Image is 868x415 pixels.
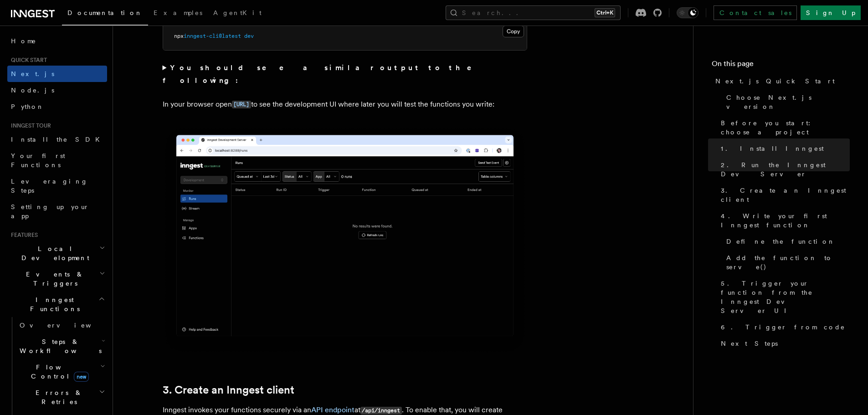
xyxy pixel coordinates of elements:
[174,33,184,39] span: npx
[244,33,254,39] span: dev
[16,384,107,410] button: Errors & Retries
[11,152,65,169] span: Your first Functions
[11,70,54,77] span: Next.js
[717,140,850,157] a: 1. Install Inngest
[726,93,850,111] span: Choose Next.js version
[715,77,835,86] span: Next.js Quick Start
[721,211,850,230] span: 4. Write your first Inngest function
[232,101,251,108] code: [URL]
[62,3,148,26] a: Documentation
[16,317,107,333] a: Overview
[16,359,107,384] button: Flow Controlnew
[7,66,107,82] a: Next.js
[11,136,105,143] span: Install the SDK
[163,61,527,87] summary: You should see a similar output to the following:
[717,335,850,352] a: Next Steps
[7,241,107,266] button: Local Development
[723,233,850,250] a: Define the function
[7,295,98,313] span: Inngest Functions
[11,87,54,94] span: Node.js
[714,5,797,20] a: Contact sales
[7,244,99,262] span: Local Development
[7,231,38,239] span: Features
[721,160,850,179] span: 2. Run the Inngest Dev Server
[717,275,850,319] a: 5. Trigger your function from the Inngest Dev Server UI
[184,33,241,39] span: inngest-cli@latest
[7,173,107,199] a: Leveraging Steps
[723,89,850,115] a: Choose Next.js version
[16,333,107,359] button: Steps & Workflows
[503,26,524,37] button: Copy
[16,388,99,406] span: Errors & Retries
[721,118,850,137] span: Before you start: choose a project
[712,73,850,89] a: Next.js Quick Start
[717,115,850,140] a: Before you start: choose a project
[74,372,89,382] span: new
[7,148,107,173] a: Your first Functions
[7,56,47,64] span: Quick start
[148,3,208,25] a: Examples
[11,36,36,46] span: Home
[726,253,850,272] span: Add the function to serve()
[7,270,99,288] span: Events & Triggers
[677,7,699,18] button: Toggle dark mode
[7,98,107,115] a: Python
[595,8,615,17] kbd: Ctrl+K
[723,250,850,275] a: Add the function to serve()
[163,63,485,85] strong: You should see a similar output to the following:
[16,363,100,381] span: Flow Control
[721,279,850,315] span: 5. Trigger your function from the Inngest Dev Server UI
[154,9,202,16] span: Examples
[7,82,107,98] a: Node.js
[721,186,850,204] span: 3. Create an Inngest client
[16,337,102,355] span: Steps & Workflows
[311,405,354,414] a: API endpoint
[721,339,778,348] span: Next Steps
[801,5,861,20] a: Sign Up
[717,208,850,233] a: 4. Write your first Inngest function
[7,199,107,224] a: Setting up your app
[208,3,267,25] a: AgentKit
[721,323,845,332] span: 6. Trigger from code
[717,182,850,208] a: 3. Create an Inngest client
[11,178,88,194] span: Leveraging Steps
[163,384,294,396] a: 3. Create an Inngest client
[213,9,262,16] span: AgentKit
[717,157,850,182] a: 2. Run the Inngest Dev Server
[163,98,527,111] p: In your browser open to see the development UI where later you will test the functions you write:
[11,203,89,220] span: Setting up your app
[232,100,251,108] a: [URL]
[20,322,113,329] span: Overview
[717,319,850,335] a: 6. Trigger from code
[7,33,107,49] a: Home
[726,237,835,246] span: Define the function
[7,292,107,317] button: Inngest Functions
[721,144,824,153] span: 1. Install Inngest
[11,103,44,110] span: Python
[163,126,527,355] img: Inngest Dev Server's 'Runs' tab with no data
[7,131,107,148] a: Install the SDK
[360,407,402,415] code: /api/inngest
[67,9,143,16] span: Documentation
[712,58,850,73] h4: On this page
[7,122,51,129] span: Inngest tour
[446,5,621,20] button: Search...Ctrl+K
[7,266,107,292] button: Events & Triggers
